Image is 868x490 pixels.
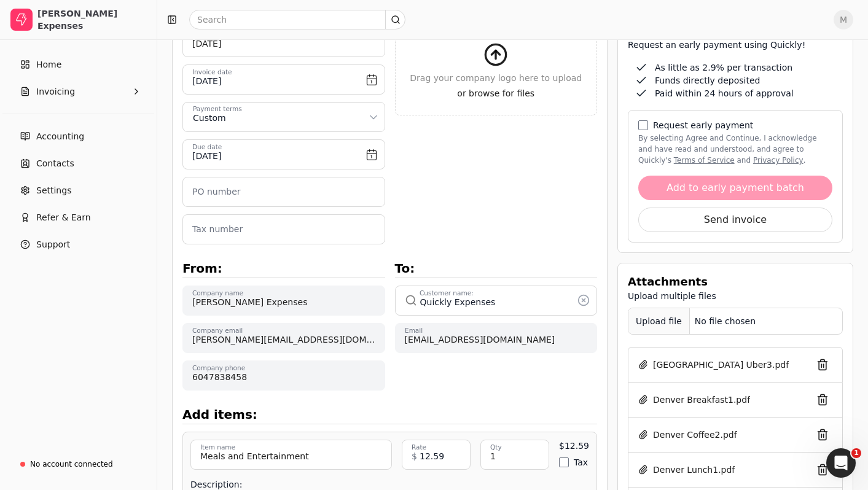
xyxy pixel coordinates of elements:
[5,124,152,149] a: Accounting
[490,443,502,453] label: Qty
[412,443,426,453] label: Rate
[182,64,385,95] button: Invoice date
[192,142,222,152] label: Due date
[826,448,856,478] iframe: Intercom live chat
[653,394,750,406] span: Denver Breakfast1.pdf
[405,326,423,336] label: Email
[192,364,245,373] label: Company phone
[628,308,843,335] button: Upload fileNo file chosen
[638,425,737,445] button: Denver Coffee2.pdf
[36,157,74,170] span: Contacts
[635,74,835,87] div: Funds directly deposited
[190,480,242,489] label: Description:
[192,68,232,77] label: Invoice date
[753,156,803,165] a: privacy-policy
[5,178,152,203] a: Settings
[401,87,592,100] span: or browse for files
[36,58,61,71] span: Home
[200,443,235,453] label: Item name
[182,139,385,169] button: Due date
[182,405,597,424] div: Add items:
[192,326,243,336] label: Company email
[635,87,835,100] div: Paid within 24 hours of approval
[189,10,405,29] input: Search
[574,458,588,467] label: Tax
[653,121,753,130] label: Request early payment
[401,72,592,85] span: Drag your company logo here to upload
[36,130,84,143] span: Accounting
[628,39,843,52] div: Request an early payment using Quickly!
[5,232,152,257] button: Support
[5,52,152,77] a: Home
[395,27,598,115] button: Drag your company logo here to uploador browse for files
[5,79,152,104] button: Invoicing
[193,104,242,114] div: Payment terms
[653,464,735,476] span: Denver Lunch1.pdf
[628,273,843,290] div: Attachments
[192,223,243,236] label: Tax number
[37,7,146,32] div: [PERSON_NAME] Expenses
[36,184,71,197] span: Settings
[653,429,737,441] span: Denver Coffee2.pdf
[635,61,835,74] div: As little as 2.9% per transaction
[395,259,598,278] div: To:
[638,208,832,232] button: Send invoice
[638,355,789,375] button: [GEOGRAPHIC_DATA] Uber3.pdf
[851,448,861,458] span: 1
[674,156,735,165] a: terms-of-service
[653,359,789,371] span: [GEOGRAPHIC_DATA] Uber3.pdf
[5,205,152,230] button: Refer & Earn
[628,290,843,303] div: Upload multiple files
[30,459,113,470] div: No account connected
[638,390,750,410] button: Denver Breakfast1.pdf
[638,133,832,166] label: By selecting Agree and Continue, I acknowledge and have read and understood, and agree to Quickly...
[192,185,241,198] label: PO number
[192,289,243,298] label: Company name
[628,308,690,335] div: Upload file
[5,453,152,475] a: No account connected
[36,85,75,98] span: Invoicing
[36,211,91,224] span: Refer & Earn
[36,238,70,251] span: Support
[638,460,735,480] button: Denver Lunch1.pdf
[834,10,853,29] button: M
[559,440,589,453] div: $12.59
[5,151,152,176] a: Contacts
[690,310,760,333] div: No file chosen
[182,259,385,278] div: From:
